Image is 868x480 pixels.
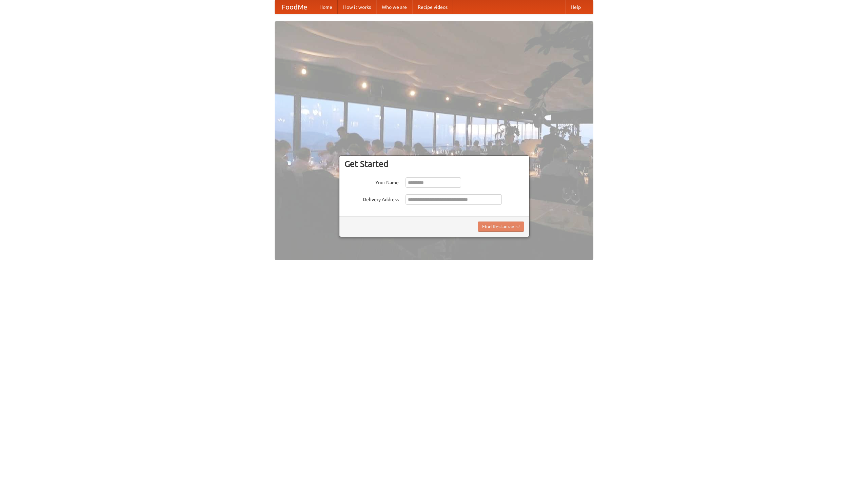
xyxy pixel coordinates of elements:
label: Your Name [344,177,399,186]
a: Who we are [376,0,412,14]
a: FoodMe [275,0,314,14]
a: Recipe videos [412,0,453,14]
a: Help [565,0,586,14]
a: Home [314,0,338,14]
label: Delivery Address [344,194,399,203]
h3: Get Started [344,159,524,169]
a: How it works [338,0,376,14]
button: Find Restaurants! [478,222,524,232]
